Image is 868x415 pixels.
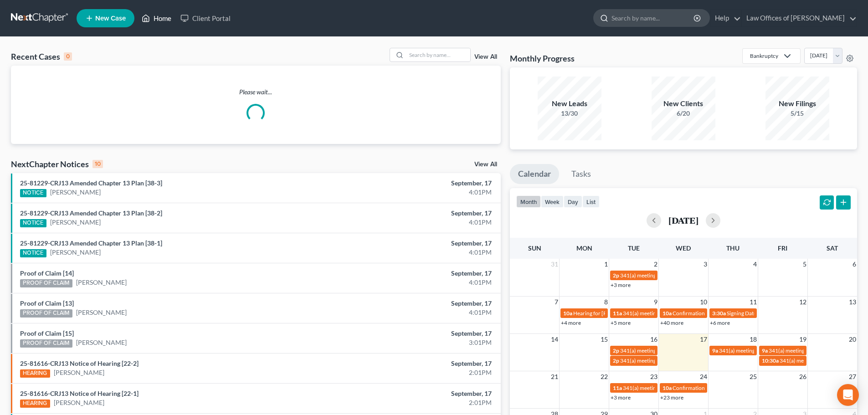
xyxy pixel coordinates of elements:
a: Home [137,10,176,26]
span: 7 [554,297,559,307]
span: Thu [726,244,740,252]
div: New Filings [765,98,829,109]
div: September, 17 [340,239,492,248]
a: 25-81229-CRJ13 Amended Chapter 13 Plan [38-1] [20,239,162,247]
a: 25-81229-CRJ13 Amended Chapter 13 Plan [38-3] [20,179,162,187]
span: 10a [663,384,672,391]
span: 31 [550,259,559,270]
div: 5/15 [765,109,829,118]
div: September, 17 [340,299,492,308]
span: 27 [848,371,857,382]
div: September, 17 [340,389,492,398]
a: [PERSON_NAME] [50,248,101,257]
div: Open Intercom Messenger [837,384,859,406]
span: 22 [600,371,609,382]
button: month [516,195,541,208]
a: 25-81616-CRJ13 Notice of Hearing [22-2] [20,359,139,367]
a: [PERSON_NAME] [50,188,101,197]
span: 18 [749,334,758,345]
input: Search by name... [406,48,470,61]
a: [PERSON_NAME] [54,368,104,377]
div: 2:01PM [340,398,492,407]
div: 10 [92,160,103,168]
span: 11 [749,297,758,307]
a: +40 more [660,319,683,326]
a: +6 more [710,319,730,326]
span: 3 [703,259,708,270]
a: Proof of Claim [14] [20,269,74,277]
div: September, 17 [340,209,492,218]
span: 16 [649,334,658,345]
span: 341(a) meeting for [PERSON_NAME] [620,357,708,364]
button: day [564,195,582,208]
a: +3 more [611,282,631,288]
p: Please wait... [11,87,501,97]
span: 17 [699,334,708,345]
div: 4:01PM [340,278,492,287]
span: 341(a) meeting for [PERSON_NAME] [769,347,857,354]
span: 25 [749,371,758,382]
span: 26 [798,371,807,382]
a: [PERSON_NAME] [76,308,127,317]
a: [PERSON_NAME] [76,338,127,347]
a: View All [474,54,497,60]
span: 2p [613,357,619,364]
div: HEARING [20,400,50,408]
span: 10a [563,310,572,317]
span: 8 [603,297,609,307]
span: Fri [778,244,787,252]
span: 14 [550,334,559,345]
span: 11a [613,384,622,391]
span: 2 [653,259,658,270]
span: 3:30a [712,310,726,317]
span: 341(a) meeting for [PERSON_NAME] [780,357,868,364]
div: 4:01PM [340,308,492,317]
h3: Monthly Progress [510,53,575,64]
div: NextChapter Notices [11,159,103,169]
h2: [DATE] [668,215,699,225]
span: 341(a) meeting for [PERSON_NAME] [623,310,711,317]
span: 6 [852,259,857,270]
span: Wed [676,244,691,252]
button: list [582,195,600,208]
a: +3 more [611,394,631,401]
div: 6/20 [652,109,715,118]
span: 21 [550,371,559,382]
a: Help [710,10,741,26]
span: 20 [848,334,857,345]
span: 2p [613,272,619,279]
span: 24 [699,371,708,382]
span: 12 [798,297,807,307]
span: 9a [712,347,718,354]
span: 19 [798,334,807,345]
div: 3:01PM [340,338,492,347]
a: +23 more [660,394,683,401]
div: New Clients [652,98,715,109]
input: Search by name... [611,10,695,26]
span: Sun [528,244,541,252]
span: 15 [600,334,609,345]
div: HEARING [20,369,50,378]
a: View All [474,161,497,168]
a: [PERSON_NAME] [76,278,127,287]
div: September, 17 [340,329,492,338]
div: 4:01PM [340,218,492,227]
a: Law Offices of [PERSON_NAME] [742,10,857,26]
a: 25-81229-CRJ13 Amended Chapter 13 Plan [38-2] [20,209,162,217]
a: Calendar [510,164,559,184]
span: Confirmation hearing for [PERSON_NAME] [673,384,776,391]
div: NOTICE [20,249,46,257]
a: 25-81616-CRJ13 Notice of Hearing [22-1] [20,389,139,397]
a: [PERSON_NAME] [54,398,104,407]
a: Proof of Claim [13] [20,299,74,307]
span: 10a [663,310,672,317]
div: September, 17 [340,359,492,368]
div: Bankruptcy [750,52,778,60]
span: Mon [576,244,592,252]
div: 4:01PM [340,188,492,197]
div: 4:01PM [340,248,492,257]
a: +5 more [611,319,631,326]
span: Sat [827,244,838,252]
a: Tasks [563,164,599,184]
a: +4 more [561,319,581,326]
